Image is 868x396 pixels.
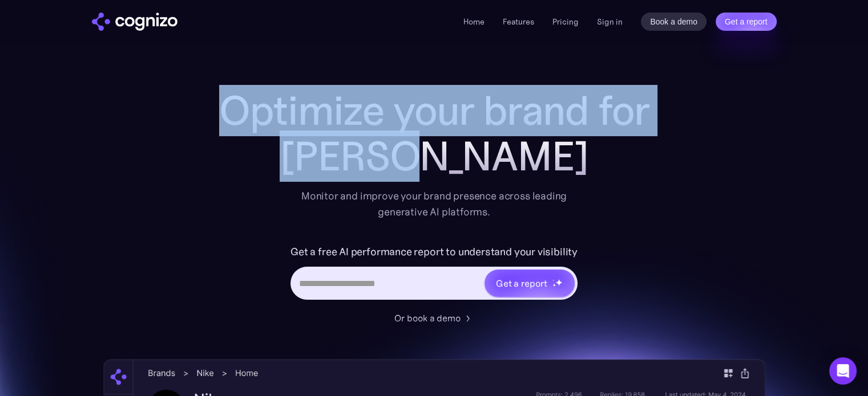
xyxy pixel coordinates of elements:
div: Or book a demo [394,311,461,325]
a: Pricing [552,17,579,27]
div: [PERSON_NAME] [206,133,663,179]
a: Home [463,17,485,27]
img: star [552,283,556,287]
a: Book a demo [641,13,706,31]
a: home [92,13,177,31]
label: Get a free AI performance report to understand your visibility [290,243,578,261]
a: Get a reportstarstarstar [483,268,576,298]
form: Hero URL Input Form [290,243,578,305]
img: star [552,279,554,281]
img: star [555,279,563,286]
div: Get a report [496,276,547,290]
div: Monitor and improve your brand presence across leading generative AI platforms. [294,188,575,220]
a: Or book a demo [394,311,474,325]
a: Get a report [716,13,777,31]
a: Features [503,17,534,27]
a: Sign in [597,15,623,28]
h1: Optimize your brand for [206,88,663,133]
img: cognizo logo [92,13,177,31]
div: Open Intercom Messenger [829,357,857,385]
